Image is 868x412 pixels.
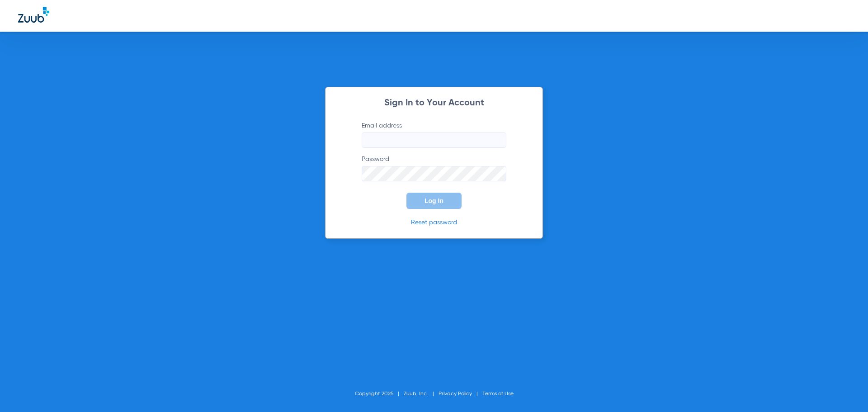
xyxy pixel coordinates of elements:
a: Reset password [411,219,457,226]
label: Email address [362,121,506,148]
li: Copyright 2025 [355,389,404,398]
span: Log In [425,197,443,204]
a: Privacy Policy [439,391,472,397]
button: Log In [406,193,462,209]
input: Email address [362,133,506,148]
label: Password [362,155,506,181]
h2: Sign In to Your Account [348,99,520,108]
a: Terms of Use [482,391,514,397]
li: Zuub, Inc. [404,389,439,398]
img: Zuub Logo [18,7,49,23]
input: Password [362,166,506,181]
